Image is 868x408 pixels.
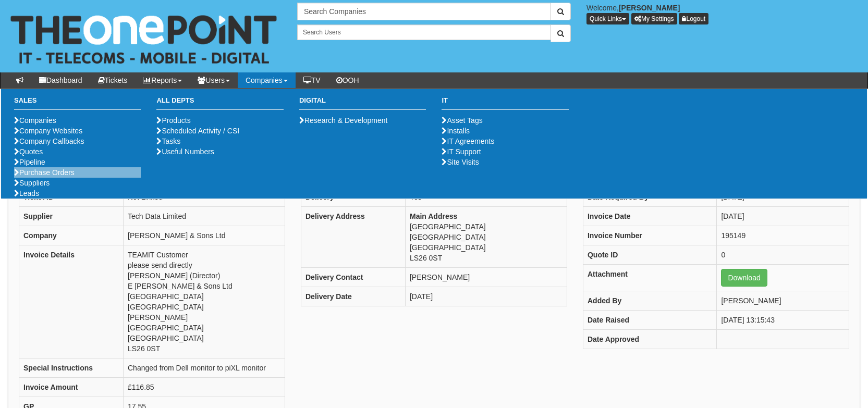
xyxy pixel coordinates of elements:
th: Invoice Number [583,226,716,245]
td: 0 [717,245,849,265]
td: TEAMIT Customer please send directly [PERSON_NAME] (Director) E [PERSON_NAME] & Sons Ltd [GEOGRAP... [124,245,285,358]
a: Site Visits [442,158,479,166]
td: [DATE] 13:15:43 [717,311,849,330]
a: Research & Development [299,116,388,125]
th: Invoice Details [19,245,124,358]
a: Useful Numbers [156,147,214,156]
a: Company Callbacks [14,137,84,145]
a: IT Agreements [442,137,494,145]
b: [PERSON_NAME] [619,4,680,12]
div: Welcome, [579,3,868,24]
th: Attachment [583,265,716,291]
a: Leads [14,189,39,197]
th: Special Instructions [19,358,124,378]
a: Company Websites [14,127,82,135]
td: [DATE] [405,287,567,306]
a: Tasks [156,137,180,145]
input: Search Companies [297,3,551,20]
a: Quotes [14,147,43,156]
h3: IT [442,97,568,110]
td: 195149 [717,226,849,245]
th: Date Approved [583,330,716,349]
a: Scheduled Activity / CSI [156,127,239,135]
b: Main Address [410,212,457,220]
a: Reports [135,72,190,88]
input: Search Users [297,24,551,40]
a: TV [296,72,328,88]
a: Companies [238,72,296,88]
a: Purchase Orders [14,168,75,177]
th: Supplier [19,207,124,226]
th: Delivery Date [301,287,405,306]
a: Suppliers [14,179,50,187]
h3: Sales [14,97,141,110]
a: Dashboard [31,72,90,88]
td: £116.85 [124,378,285,397]
th: Date Raised [583,311,716,330]
td: [DATE] [717,207,849,226]
a: Asset Tags [442,116,482,125]
button: Quick Links [586,13,629,24]
th: Delivery Contact [301,268,405,287]
a: Companies [14,116,56,125]
a: Logout [679,13,708,24]
a: Download [721,269,767,287]
a: My Settings [631,13,677,24]
th: Quote ID [583,245,716,265]
th: Invoice Amount [19,378,124,397]
td: Tech Data Limited [124,207,285,226]
a: Installs [442,127,470,135]
a: Products [156,116,190,125]
a: Pipeline [14,158,45,166]
h3: Digital [299,97,426,110]
a: IT Support [442,147,481,156]
td: Changed from Dell monitor to piXL monitor [124,358,285,378]
a: OOH [328,72,367,88]
th: Delivery Address [301,207,405,268]
th: Invoice Date [583,207,716,226]
td: [PERSON_NAME] & Sons Ltd [124,226,285,245]
th: Company [19,226,124,245]
td: [PERSON_NAME] [717,291,849,311]
a: Users [190,72,238,88]
h3: All Depts [156,97,283,110]
td: [PERSON_NAME] [405,268,567,287]
td: [GEOGRAPHIC_DATA] [GEOGRAPHIC_DATA] [GEOGRAPHIC_DATA] LS26 0ST [405,207,567,268]
a: Tickets [90,72,136,88]
th: Added By [583,291,716,311]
